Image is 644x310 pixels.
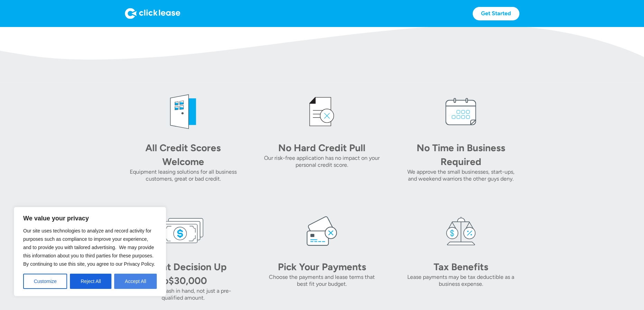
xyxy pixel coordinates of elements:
div: Instant Decision Up to [140,261,227,286]
div: We approve the small businesses, start-ups, and weekend warriors the other guys deny. [402,168,519,182]
img: Logo [125,8,180,19]
a: Get Started [473,7,519,20]
img: card icon [301,210,343,252]
img: tax icon [440,210,482,252]
div: $30,000 [169,275,207,286]
div: Tax Benefits [412,260,509,274]
div: Equipment leasing solutions for all business customers, great or bad credit. [125,168,242,182]
button: Accept All [114,274,157,289]
span: Our site uses technologies to analyze and record activity for purposes such as compliance to impr... [23,228,155,267]
img: welcome icon [162,91,204,133]
button: Reject All [70,274,111,289]
div: As good as cash in hand, not just a pre-qualified amount. [125,288,242,301]
img: money icon [162,210,204,252]
div: All Credit Scores Welcome [135,141,232,168]
img: credit icon [301,91,343,133]
div: Pick Your Payments [273,260,370,274]
div: No Time in Business Required [412,141,509,168]
p: We value your privacy [23,214,157,222]
div: We value your privacy [14,207,166,296]
div: Lease payments may be tax deductible as a business expense. [402,274,519,288]
button: Customize [23,274,67,289]
div: No Hard Credit Pull [273,141,370,155]
img: calendar icon [440,91,482,133]
div: Our risk-free application has no impact on your personal credit score. [264,155,380,168]
div: Choose the payments and lease terms that best fit your budget. [264,274,380,288]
